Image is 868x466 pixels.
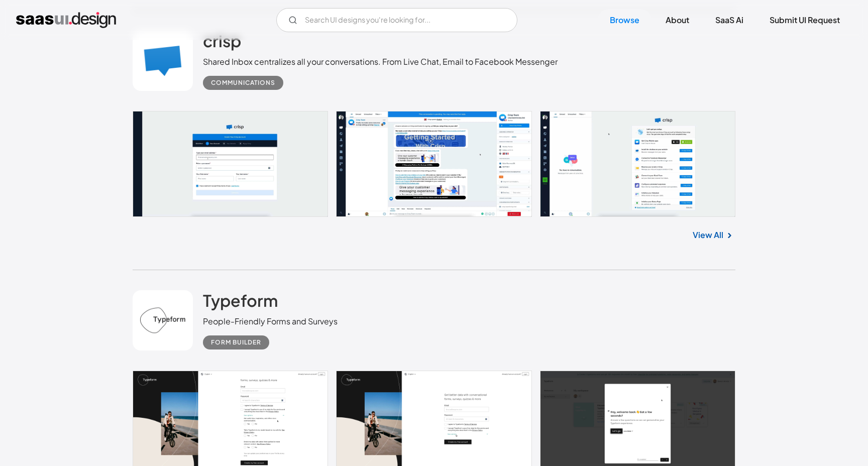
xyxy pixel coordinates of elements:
[276,8,517,32] form: Email Form
[703,9,755,31] a: SaaS Ai
[203,31,241,51] h2: crisp
[654,9,701,31] a: About
[203,31,241,56] a: crisp
[203,315,338,327] div: People-Friendly Forms and Surveys
[276,8,517,32] input: Search UI designs you're looking for...
[203,56,558,68] div: Shared Inbox centralizes all your conversations. From Live Chat, Email to Facebook Messenger
[203,290,278,310] h2: Typeform
[211,77,275,89] div: Communications
[16,12,116,28] a: home
[757,9,852,31] a: Submit UI Request
[211,336,261,348] div: Form Builder
[203,290,278,315] a: Typeform
[693,229,723,241] a: View All
[598,9,652,31] a: Browse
